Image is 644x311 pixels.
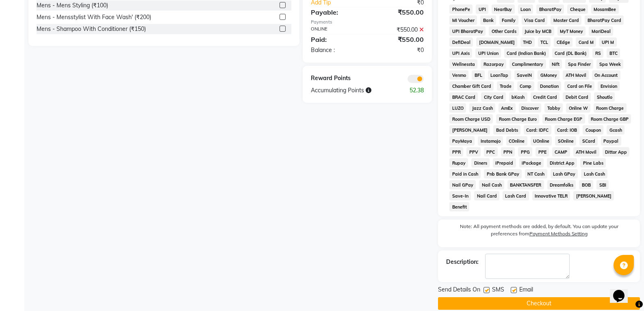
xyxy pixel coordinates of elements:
span: BRAC Card [449,92,478,102]
span: Nail GPay [449,180,476,189]
span: NT Cash [525,169,547,178]
span: Spa Finder [565,59,593,69]
span: Send Details On [438,285,480,296]
span: Save-In [449,191,471,200]
span: Card M [576,37,596,47]
span: SMS [492,285,504,296]
span: iPrepaid [493,158,516,167]
span: Paypal [601,136,621,146]
span: Chamber Gift Card [449,81,494,91]
span: Donation [538,81,562,91]
span: ATH Movil [573,147,599,157]
span: Other Cards [489,26,519,36]
div: Mens - Mens Styling (₹100) [37,1,108,10]
span: Nail Cash [479,180,504,189]
span: Master Card [551,15,581,25]
span: Visa Card [522,15,548,25]
span: UPI Axis [449,48,472,58]
span: PPE [536,147,549,157]
span: Benefit [449,202,469,211]
span: Envision [598,81,620,91]
span: SOnline [555,136,576,146]
span: Innovative TELR [532,191,570,200]
span: Room Charge USD [449,114,493,124]
span: PPC [484,147,498,157]
span: COnline [506,136,527,146]
span: ATH Movil [563,70,589,80]
span: Email [519,285,533,296]
span: Card: IOB [555,125,580,135]
span: BANKTANSFER [507,180,544,189]
div: 52.38 [399,86,430,95]
span: MariDeal [589,26,613,36]
button: Checkout [438,297,640,310]
span: Family [499,15,518,25]
span: Debit Card [563,92,591,102]
div: ₹0 [367,46,430,54]
span: Gcash [607,125,624,135]
span: UOnline [531,136,552,146]
span: Jazz Cash [469,103,495,113]
span: PPN [501,147,515,157]
span: Diners [471,158,490,167]
span: Room Charge EGP [542,114,585,124]
span: Pine Labs [580,158,606,167]
span: UPI [476,4,488,14]
label: Note: All payment methods are added, by default. You can update your preferences from [446,223,632,241]
span: Razorpay [481,59,506,69]
span: LoanTap [488,70,511,80]
span: Dreamfolks [547,180,576,189]
span: Room Charge [594,103,627,113]
span: Lash Card [503,191,529,200]
span: District App [547,158,577,167]
span: Bad Debts [493,125,520,135]
span: BharatPay Card [585,15,624,25]
span: Rupay [449,158,468,167]
span: Card (DL Bank) [552,48,590,58]
div: Payments [311,19,424,26]
span: GMoney [538,70,559,80]
span: [PERSON_NAME] [449,125,490,135]
div: Mens - Shampoo With Conditioner (₹150) [37,25,146,33]
span: PhonePe [449,4,473,14]
span: Shoutlo [594,92,615,102]
span: iPackage [519,158,544,167]
span: SaveIN [514,70,535,80]
span: MosamBee [591,4,619,14]
span: Comp [517,81,534,91]
span: Venmo [449,70,468,80]
span: Nift [549,59,562,69]
div: ONLINE [305,26,367,34]
span: On Account [592,70,620,80]
span: Room Charge Euro [496,114,539,124]
span: UPI M [599,37,617,47]
span: PPV [466,147,481,157]
span: BFL [472,70,485,80]
div: Paid: [305,35,367,44]
span: Card: IDFC [524,125,551,135]
span: Room Charge GBP [588,114,631,124]
span: PPG [518,147,532,157]
span: MI Voucher [449,15,477,25]
span: DefiDeal [449,37,473,47]
span: Card (Indian Bank) [504,48,549,58]
span: Lash Cash [581,169,607,178]
span: Spa Week [596,59,623,69]
div: Payable: [305,7,367,17]
span: [PERSON_NAME] [573,191,614,200]
span: RS [592,48,603,58]
span: CAMP [552,147,570,157]
span: BTC [607,48,620,58]
span: bKash [509,92,527,102]
span: PPR [449,147,463,157]
span: Paid in Cash [449,169,481,178]
div: Mens - Mensstylist With Face Wash' (₹200) [37,13,151,22]
span: NearBuy [492,4,515,14]
div: ₹550.00 [367,26,430,34]
span: LUZO [449,103,466,113]
span: UPI Union [475,48,501,58]
span: SCard [579,136,598,146]
span: Credit Card [531,92,560,102]
label: Payment Methods Setting [529,230,588,237]
div: ₹550.00 [367,7,430,17]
